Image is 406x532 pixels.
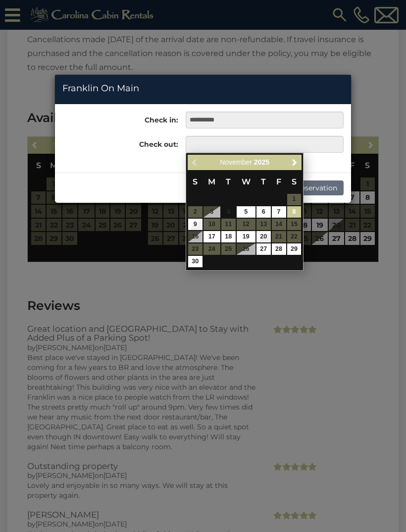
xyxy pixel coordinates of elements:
[237,231,255,242] a: 19
[55,136,178,149] label: Check out:
[193,177,198,186] span: Sunday
[288,156,301,169] a: Next
[256,206,271,218] td: $135
[287,206,302,218] td: $165
[256,206,271,218] a: 6
[271,243,287,255] td: $300
[276,177,281,186] span: Friday
[287,243,302,255] td: $300
[62,82,344,95] h4: Franklin On Main
[256,243,271,255] a: 27
[287,206,302,218] a: 8
[242,177,251,186] span: Wednesday
[188,218,203,231] td: $135
[55,112,178,125] label: Check in:
[237,206,255,218] a: 5
[287,243,302,255] a: 29
[291,158,299,166] span: Next
[220,158,252,166] span: November
[256,231,271,243] td: $135
[221,231,236,243] td: $135
[292,177,297,186] span: Saturday
[188,255,203,268] td: $155
[188,219,203,230] a: 9
[272,243,286,255] a: 28
[256,243,271,255] td: $300
[254,158,269,166] span: 2025
[226,177,231,186] span: Tuesday
[221,206,236,218] td: Checkout must be after start date
[221,231,236,242] a: 18
[256,231,271,242] a: 20
[236,231,256,243] td: $135
[203,231,221,243] td: $135
[272,206,286,218] a: 7
[208,177,215,186] span: Monday
[236,206,256,218] td: $135
[269,180,344,195] button: Make Reservation
[188,256,203,267] a: 30
[221,206,236,218] span: 4
[203,231,220,242] a: 17
[271,206,287,218] td: $165
[261,177,266,186] span: Thursday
